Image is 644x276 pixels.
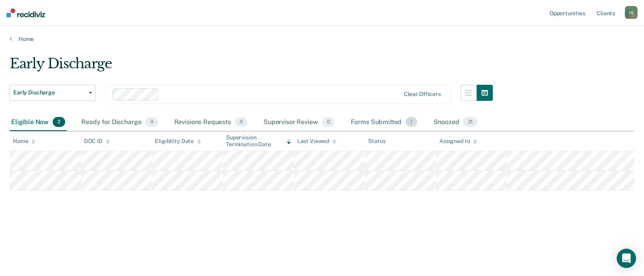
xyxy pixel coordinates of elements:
span: 0 [235,117,247,127]
div: Forms Submitted1 [349,114,419,131]
div: Open Intercom Messenger [617,249,636,268]
div: Supervision Termination Date [226,134,291,148]
span: 21 [463,117,477,127]
div: Ready for Discharge0 [80,114,159,131]
span: 0 [145,117,158,127]
a: Home [10,35,634,43]
div: Eligibility Date [155,138,201,145]
button: Early Discharge [10,85,96,101]
div: Name [13,138,35,145]
span: 1 [405,117,417,127]
div: Assigned to [439,138,477,145]
div: Early Discharge [10,55,493,78]
div: Status [368,138,385,145]
div: Clear officers [404,91,441,98]
div: Supervisor Review0 [262,114,336,131]
div: Revisions Requests0 [173,114,249,131]
div: Last Viewed [297,138,336,145]
img: Recidiviz [6,8,45,17]
div: DOC ID [84,138,110,145]
span: 2 [53,117,65,127]
div: J S [625,6,638,19]
span: Early Discharge [13,89,86,96]
div: Eligible Now2 [10,114,67,131]
button: JS [625,6,638,19]
span: 0 [322,117,334,127]
div: Snoozed21 [432,114,479,131]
